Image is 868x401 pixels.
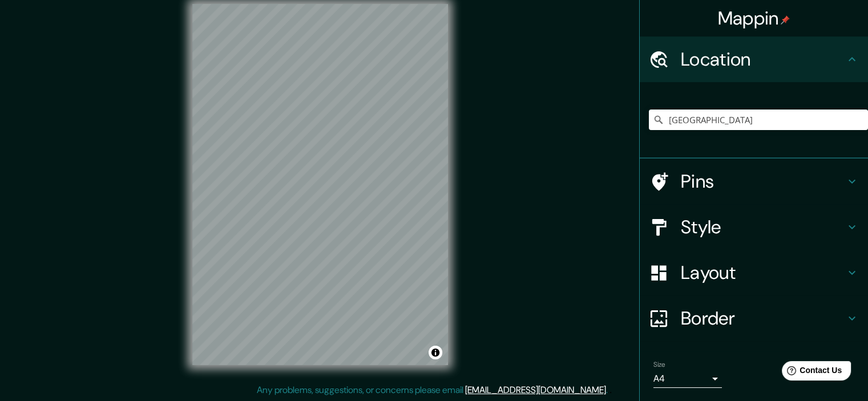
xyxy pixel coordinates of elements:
div: Location [640,37,868,82]
h4: Layout [681,261,845,284]
canvas: Map [192,4,448,365]
p: Any problems, suggestions, or concerns please email . [257,383,608,397]
h4: Mappin [718,7,790,30]
img: pin-icon.png [781,15,790,25]
div: A4 [653,370,722,388]
h4: Border [681,307,845,330]
div: Pins [640,159,868,204]
button: Toggle attribution [429,346,442,359]
div: Style [640,204,868,250]
div: Border [640,295,868,341]
div: Layout [640,250,868,295]
label: Size [653,360,665,370]
iframe: Help widget launcher [766,357,855,388]
h4: Pins [681,170,845,193]
div: . [609,383,612,397]
input: Pick your city or area [649,110,868,130]
a: [EMAIL_ADDRESS][DOMAIN_NAME] [465,384,606,396]
div: . [608,383,609,397]
h4: Style [681,216,845,238]
h4: Location [681,48,845,71]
